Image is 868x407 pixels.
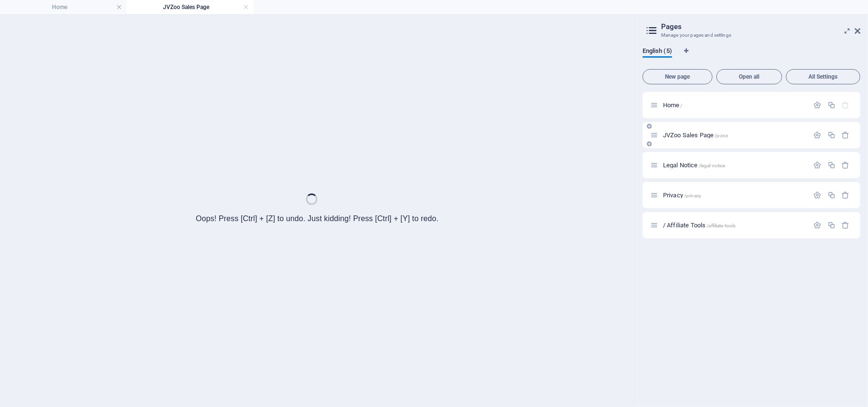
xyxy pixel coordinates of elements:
[663,192,701,199] span: Click to open page
[721,74,778,80] span: Open all
[661,22,860,31] h2: Pages
[842,191,850,199] div: Remove
[814,191,822,199] div: Settings
[842,161,850,169] div: Remove
[660,132,809,138] div: JVZoo Sales Page/jvzoo
[786,69,860,84] button: All Settings
[814,101,822,109] div: Settings
[661,31,841,40] h3: Manage your pages and settings
[827,131,836,139] div: Duplicate
[660,222,809,228] div: / Affiliate Tools/affiliate-tools
[660,162,809,168] div: Legal Notice/legal-notice
[699,163,725,168] span: /legal-notice
[643,45,672,59] span: English (5)
[814,161,822,169] div: Settings
[684,193,701,198] span: /privacy
[663,162,725,169] span: Click to open page
[663,132,728,139] span: Click to open page
[827,191,836,199] div: Duplicate
[716,69,782,84] button: Open all
[842,101,850,109] div: The startpage cannot be deleted
[707,223,736,228] span: /affiliate-tools
[715,133,728,138] span: /jvzoo
[663,102,683,109] span: Click to open page
[643,47,860,65] div: Language Tabs
[827,101,836,109] div: Duplicate
[660,192,809,198] div: Privacy/privacy
[814,221,822,229] div: Settings
[827,161,836,169] div: Duplicate
[663,222,736,229] span: Click to open page
[127,2,254,12] h4: JVZoo Sales Page
[790,74,856,80] span: All Settings
[647,74,708,80] span: New page
[681,103,683,108] span: /
[660,102,809,108] div: Home/
[842,221,850,229] div: Remove
[842,131,850,139] div: Remove
[827,221,836,229] div: Duplicate
[643,69,713,84] button: New page
[814,131,822,139] div: Settings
